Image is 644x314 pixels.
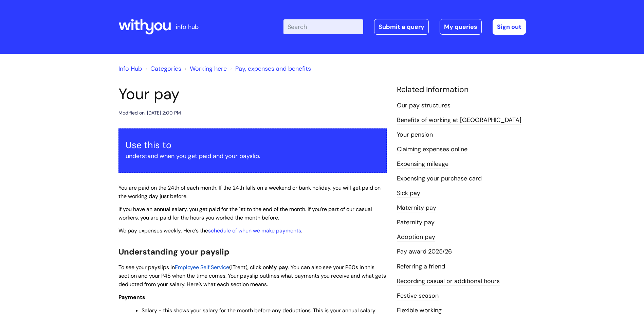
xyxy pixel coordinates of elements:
div: | - [283,19,526,35]
div: Modified on: [DATE] 2:00 PM [118,109,181,117]
h4: Related Information [397,85,526,94]
span: . Here’s the . [118,227,302,234]
a: Sign out [493,19,526,35]
a: Claiming expenses online [397,145,467,154]
a: Expensing mileage [397,160,448,169]
a: Benefits of working at [GEOGRAPHIC_DATA] [397,116,521,125]
span: If you have an annual salary, you get paid for the 1st to the end of the month. If you’re part of... [118,206,372,221]
a: Pay, expenses and benefits [235,65,311,73]
span: Understanding your payslip [118,246,229,257]
li: Pay, expenses and benefits [228,63,311,74]
span: . You can also see your P60s in this section and your P45 when the time comes. Your payslip outli... [118,264,386,288]
span: (iTrent), click on [229,264,269,271]
h1: Your pay [118,85,387,103]
a: Pay award 2025/26 [397,247,452,256]
a: Working here [190,65,227,73]
span: Payments [118,294,145,301]
a: Maternity pay [397,204,436,212]
p: info hub [176,21,199,32]
a: Referring a friend [397,262,445,271]
span: My pay [269,264,288,271]
a: schedule of when we make payments [208,227,301,234]
p: understand when you get paid and your payslip. [126,151,380,161]
h3: Use this to [126,140,380,151]
a: Categories [150,65,181,73]
span: We pay expenses weekly [118,227,181,234]
a: Our pay structures [397,101,450,110]
a: Adoption pay [397,233,435,242]
li: Solution home [144,63,181,74]
a: Festive season [397,292,439,300]
a: Your pension [397,130,433,139]
span: To see your payslips in [118,264,175,271]
span: You are paid on the 24th of each month. If the 24th falls on a weekend or bank holiday, you will ... [118,184,381,200]
a: Submit a query [374,19,429,35]
a: Sick pay [397,189,420,198]
a: Employee Self Service [175,264,229,271]
li: Working here [183,63,227,74]
input: Search [283,19,363,34]
a: Paternity pay [397,218,435,227]
a: My queries [440,19,482,35]
a: Recording casual or additional hours [397,277,500,286]
a: Info Hub [118,65,142,73]
a: Expensing your purchase card [397,174,482,183]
